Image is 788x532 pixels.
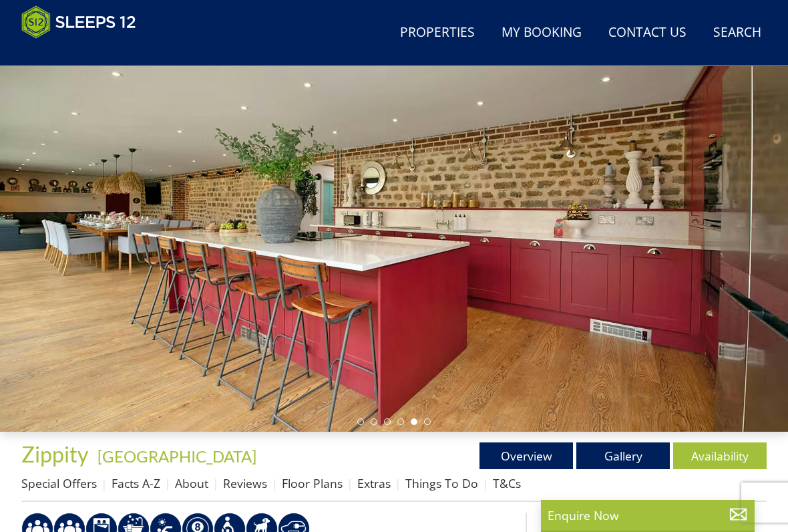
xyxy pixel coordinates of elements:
span: Zippity [21,441,88,467]
a: Zippity [21,441,92,467]
a: Availability [673,442,767,469]
p: Enquire Now [548,507,748,524]
img: Sleeps 12 [21,5,136,39]
a: Overview [479,442,573,469]
iframe: Customer reviews powered by Trustpilot [15,47,155,58]
a: Things To Do [405,475,478,491]
a: My Booking [496,18,587,48]
a: T&Cs [493,475,521,491]
a: Gallery [576,442,670,469]
a: [GEOGRAPHIC_DATA] [97,446,256,466]
a: Facts A-Z [112,475,160,491]
a: Contact Us [603,18,692,48]
a: Properties [395,18,480,48]
a: Special Offers [21,475,97,491]
a: Search [708,18,767,48]
a: Reviews [223,475,267,491]
a: Floor Plans [282,475,343,491]
span: - [92,446,256,466]
a: About [175,475,208,491]
a: Extras [357,475,391,491]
